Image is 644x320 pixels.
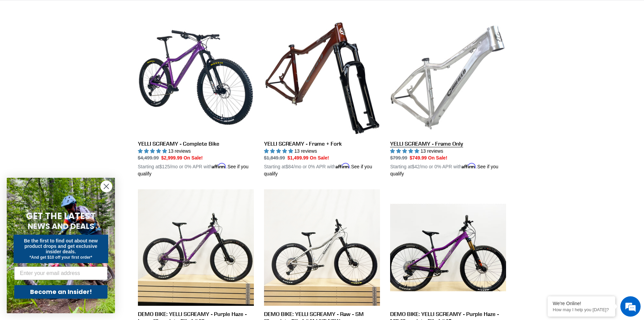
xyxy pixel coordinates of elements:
div: We're Online! [553,301,610,306]
div: Navigation go back [7,37,18,47]
span: *And get $10 off your first order* [29,255,92,260]
div: Chat with us now [45,38,124,47]
button: Close dialog [100,180,112,192]
span: We're online! [39,85,93,154]
span: GET THE LATEST [26,210,96,222]
span: NEWS AND DEALS [28,221,94,232]
div: Minimize live chat window [111,3,127,20]
span: Be the first to find out about new product drops and get exclusive insider deals. [24,238,98,254]
p: How may I help you today? [553,307,610,312]
img: d_696896380_company_1647369064580_696896380 [22,34,39,51]
textarea: Type your message and hit 'Enter' [3,185,129,209]
input: Enter your email address [14,266,108,280]
button: Become an Insider! [14,285,108,299]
